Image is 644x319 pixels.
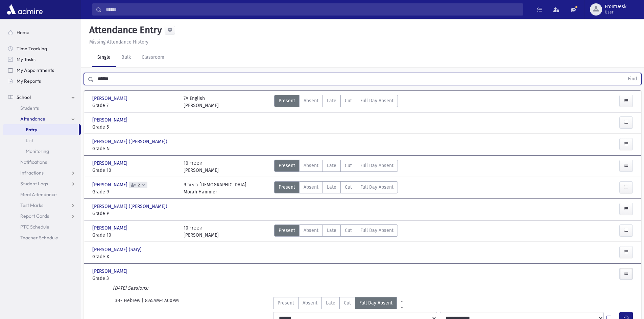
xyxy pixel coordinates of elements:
[92,203,169,210] span: [PERSON_NAME] ([PERSON_NAME])
[3,221,81,232] a: PTC Schedule
[3,113,81,124] a: Attendance
[92,48,116,67] a: Single
[3,157,81,167] a: Notifications
[273,297,407,309] div: AttTypes
[116,48,136,67] a: Bulk
[92,246,143,253] span: [PERSON_NAME] (Sary)
[92,160,129,167] span: [PERSON_NAME]
[360,162,393,169] span: Full Day Absent
[184,160,219,174] div: 10 הסטרי [PERSON_NAME]
[20,159,47,165] span: Notifications
[3,92,81,103] a: School
[304,162,318,169] span: Absent
[3,211,81,221] a: Report Cards
[345,184,352,191] span: Cut
[3,200,81,211] a: Test Marks
[624,73,641,85] button: Find
[20,191,57,197] span: Meal Attendance
[137,183,141,187] span: 2
[20,224,49,230] span: PTC Schedule
[359,299,392,307] span: Full Day Absent
[345,97,352,104] span: Cut
[26,137,33,143] span: List
[92,275,177,282] span: Grade 3
[92,253,177,260] span: Grade K
[303,299,317,307] span: Absent
[3,189,81,200] a: Meal Attendance
[3,65,81,76] a: My Appointments
[274,95,398,109] div: AttTypes
[87,39,148,45] a: Missing Attendance History
[3,76,81,86] a: My Reports
[279,162,295,169] span: Present
[279,227,295,234] span: Present
[184,224,219,239] div: 10 הסטרי [PERSON_NAME]
[326,299,335,307] span: Late
[274,224,398,239] div: AttTypes
[344,299,351,307] span: Cut
[3,167,81,178] a: Infractions
[20,202,43,208] span: Test Marks
[92,210,177,217] span: Grade P
[274,160,398,174] div: AttTypes
[360,97,393,104] span: Full Day Absent
[17,78,41,84] span: My Reports
[113,285,148,291] i: [DATE] Sessions:
[327,227,336,234] span: Late
[279,97,295,104] span: Present
[3,43,81,54] a: Time Tracking
[92,188,177,195] span: Grade 9
[92,224,129,232] span: [PERSON_NAME]
[17,94,31,100] span: School
[92,138,169,145] span: [PERSON_NAME] ([PERSON_NAME])
[327,162,336,169] span: Late
[345,227,352,234] span: Cut
[92,102,177,109] span: Grade 7
[92,95,129,102] span: [PERSON_NAME]
[17,67,54,73] span: My Appointments
[3,124,79,135] a: Entry
[3,135,81,146] a: List
[92,145,177,152] span: Grade N
[115,297,142,309] span: 3B- Hebrew
[3,54,81,65] a: My Tasks
[360,184,393,191] span: Full Day Absent
[278,299,294,307] span: Present
[92,167,177,174] span: Grade 10
[327,184,336,191] span: Late
[184,95,219,109] div: 7A English [PERSON_NAME]
[279,184,295,191] span: Present
[20,235,58,241] span: Teacher Schedule
[92,181,129,188] span: [PERSON_NAME]
[3,27,81,38] a: Home
[17,56,35,62] span: My Tasks
[20,116,45,122] span: Attendance
[397,302,407,308] a: All Later
[3,103,81,113] a: Students
[3,146,81,157] a: Monitoring
[17,29,29,35] span: Home
[92,232,177,239] span: Grade 10
[3,178,81,189] a: Student Logs
[304,227,318,234] span: Absent
[142,297,145,309] span: |
[605,4,626,9] span: FrontDesk
[145,297,179,309] span: 8:45AM-12:00PM
[26,127,37,133] span: Entry
[304,184,318,191] span: Absent
[397,297,407,302] a: All Prior
[345,162,352,169] span: Cut
[360,227,393,234] span: Full Day Absent
[184,181,246,195] div: 9 ביאור [DEMOGRAPHIC_DATA] Morah Hammer
[3,232,81,243] a: Teacher Schedule
[89,39,148,45] u: Missing Attendance History
[5,3,44,16] img: AdmirePro
[274,181,398,195] div: AttTypes
[17,46,47,52] span: Time Tracking
[136,48,170,67] a: Classroom
[20,105,39,111] span: Students
[327,97,336,104] span: Late
[20,181,48,187] span: Student Logs
[92,268,129,275] span: [PERSON_NAME]
[26,148,49,154] span: Monitoring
